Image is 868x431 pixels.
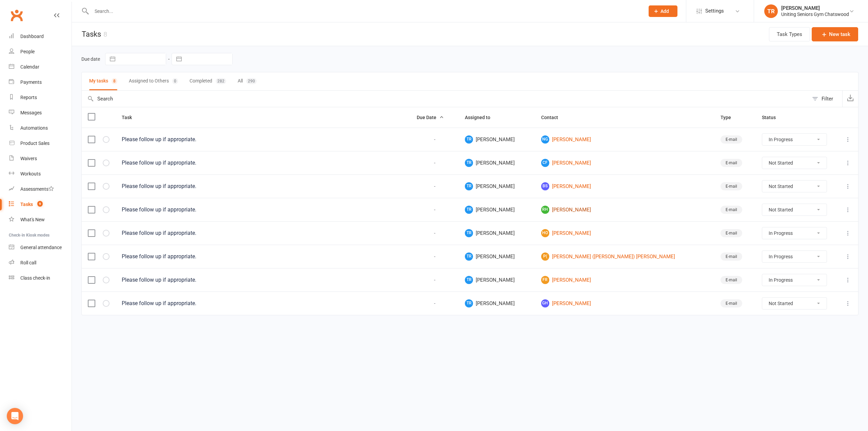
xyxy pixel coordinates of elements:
button: Completed282 [190,72,226,90]
a: Class kiosk mode [9,270,72,286]
div: Please follow up if appropriate. [122,160,405,166]
span: HO [541,229,549,237]
span: TR [465,159,473,167]
span: Task [122,115,139,120]
button: Task [122,113,139,121]
div: E-mail [721,135,742,144]
a: HO[PERSON_NAME] [541,229,708,237]
div: 290 [246,78,257,84]
span: [PERSON_NAME] [465,182,529,190]
button: Due Date [417,113,444,121]
div: 8 [112,78,117,84]
a: GH[PERSON_NAME] [541,299,708,307]
a: People [9,44,72,59]
span: [PERSON_NAME] [465,276,529,284]
button: New task [812,27,858,41]
span: 9 [37,201,43,207]
button: All290 [238,72,257,90]
div: 282 [216,78,226,84]
span: BS [541,182,549,190]
span: NG [541,135,549,144]
span: Settings [705,3,724,19]
div: Please follow up if appropriate. [122,253,405,260]
div: What's New [20,217,45,222]
button: My tasks8 [89,72,117,90]
a: General attendance kiosk mode [9,240,72,255]
div: Uniting Seniors Gym Chatswood [781,11,849,17]
span: [PERSON_NAME] [465,135,529,144]
span: RH [541,206,549,214]
div: - [417,160,453,166]
div: E-mail [721,229,742,237]
a: Assessments [9,182,72,197]
span: Assigned to [465,115,498,120]
div: - [417,254,453,260]
div: [PERSON_NAME] [781,5,849,11]
span: [PERSON_NAME] [465,159,529,167]
div: E-mail [721,252,742,261]
div: - [417,184,453,189]
div: People [20,49,35,54]
button: Filter [809,91,842,107]
span: P( [541,252,549,261]
div: Roll call [20,260,36,265]
button: Assigned to Others0 [129,72,178,90]
a: RH[PERSON_NAME] [541,206,708,214]
div: Please follow up if appropriate. [122,230,405,237]
a: What's New [9,212,72,227]
a: BS[PERSON_NAME] [541,182,708,190]
div: 0 [172,78,178,84]
div: E-mail [721,159,742,167]
a: Payments [9,75,72,90]
div: Filter [822,95,833,103]
span: TR [465,276,473,284]
a: NG[PERSON_NAME] [541,135,708,144]
div: - [417,137,453,143]
div: Class check-in [20,275,50,281]
div: TR [764,4,778,18]
div: Dashboard [20,34,44,39]
a: Roll call [9,255,72,270]
a: Waivers [9,151,72,166]
span: [PERSON_NAME] [465,299,529,307]
span: GH [541,299,549,307]
div: E-mail [721,276,742,284]
a: FR[PERSON_NAME] [541,276,708,284]
div: Payments [20,79,42,85]
div: Please follow up if appropriate. [122,300,405,307]
span: TR [465,229,473,237]
div: E-mail [721,206,742,214]
div: Product Sales [20,140,50,146]
span: [PERSON_NAME] [465,252,529,261]
span: [PERSON_NAME] [465,229,529,237]
div: Automations [20,125,48,131]
button: Contact [541,113,566,121]
input: Search... [90,6,640,16]
div: Calendar [20,64,39,70]
a: Calendar [9,59,72,75]
span: TR [465,182,473,190]
a: Tasks 9 [9,197,72,212]
div: Please follow up if appropriate. [122,206,405,213]
span: CF [541,159,549,167]
span: Add [660,8,669,14]
span: TR [465,252,473,261]
button: Status [762,113,783,121]
div: Please follow up if appropriate. [122,136,405,143]
span: TR [465,299,473,307]
span: Status [762,115,783,120]
a: Dashboard [9,29,72,44]
div: Assessments [20,186,54,192]
span: Due Date [417,115,444,120]
a: Messages [9,105,72,120]
a: Clubworx [8,7,25,24]
div: E-mail [721,299,742,307]
span: TR [465,206,473,214]
div: - [417,277,453,283]
div: Please follow up if appropriate. [122,277,405,283]
button: Type [721,113,738,121]
div: 8 [103,30,107,38]
div: Messages [20,110,42,115]
a: P([PERSON_NAME] ([PERSON_NAME]) [PERSON_NAME] [541,252,708,261]
div: Please follow up if appropriate. [122,183,405,190]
